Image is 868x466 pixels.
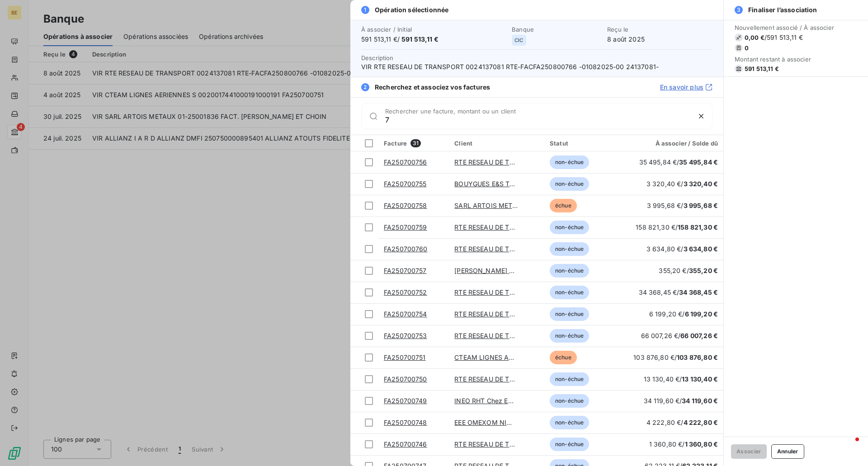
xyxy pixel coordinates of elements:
[684,419,718,426] span: 4 222,80 €
[771,444,804,459] button: Annuler
[679,288,718,296] span: 34 368,45 €
[375,83,490,92] span: Recherchez et associez vos factures
[644,397,718,405] span: 34 119,60 € /
[384,353,426,361] a: FA250700751
[454,158,593,166] a: RTE RESEAU DE TRANSPORT D ELECTRICITE
[748,5,817,14] span: Finaliser l’association
[384,202,427,209] a: FA250700758
[745,44,749,52] span: 0
[454,332,593,339] a: RTE RESEAU DE TRANSPORT D ELECTRICITE
[361,35,506,44] span: 591 513,11 € /
[550,155,589,169] span: non-échue
[639,158,718,166] span: 35 495,84 € /
[384,440,427,448] a: FA250700746
[361,83,369,91] span: 2
[633,353,718,361] span: 103 876,80 € /
[679,158,718,166] span: 35 495,84 €
[454,140,539,147] div: Client
[680,332,718,339] span: 66 007,26 €
[361,62,712,71] span: VIR RTE RESEAU DE TRANSPORT 0024137081 RTE-FACFA250800766 -01082025-00 24137081-
[384,180,427,188] a: FA250700755
[639,288,718,296] span: 34 368,45 € /
[384,267,427,274] a: FA250700757
[454,397,597,405] a: INEO RHT Chez EQUANS BUSINESS SUPPORT
[646,419,718,426] span: 4 222,80 € /
[764,33,803,42] span: / 591 513,11 €
[384,158,427,166] a: FA250700756
[550,221,589,234] span: non-échue
[685,310,718,318] span: 6 199,20 €
[735,24,834,31] span: Nouvellement associé / À associer
[837,435,859,457] iframe: Intercom live chat
[550,242,589,256] span: non-échue
[454,223,593,231] a: RTE RESEAU DE TRANSPORT D ELECTRICITE
[607,26,712,44] div: 8 août 2025
[361,26,506,33] span: À associer / Initial
[682,375,718,383] span: 13 130,40 €
[361,54,394,61] span: Description
[626,140,718,147] div: À associer / Solde dû
[454,440,593,448] a: RTE RESEAU DE TRANSPORT D ELECTRICITE
[384,375,427,383] a: FA250700750
[454,180,560,188] a: BOUYGUES E&S T&D France 833X
[659,267,718,274] span: 355,20 € /
[684,180,718,188] span: 3 320,40 €
[550,372,589,386] span: non-échue
[454,267,522,274] a: [PERSON_NAME] SBG
[735,6,743,14] span: 3
[649,310,718,318] span: 6 199,20 € /
[550,286,589,299] span: non-échue
[454,353,540,361] a: CTEAM LIGNES AERIENNES
[636,223,718,231] span: 158 821,30 € /
[684,202,718,209] span: 3 995,68 €
[685,440,718,448] span: 1 360,80 €
[647,202,718,209] span: 3 995,68 € /
[384,223,427,231] a: FA250700759
[682,397,718,405] span: 34 119,60 €
[745,34,764,41] span: 0,00 €
[550,438,589,451] span: non-échue
[550,177,589,191] span: non-échue
[550,199,577,212] span: échue
[550,264,589,278] span: non-échue
[607,26,712,33] span: Reçu le
[384,245,428,253] a: FA250700760
[678,223,718,231] span: 158 821,30 €
[684,245,718,253] span: 3 634,80 €
[454,245,593,253] a: RTE RESEAU DE TRANSPORT D ELECTRICITE
[384,419,427,426] a: FA250700748
[646,180,718,188] span: 3 320,40 € /
[550,329,589,343] span: non-échue
[689,267,718,274] span: 355,20 €
[384,397,427,405] a: FA250700749
[454,310,593,318] a: RTE RESEAU DE TRANSPORT D ELECTRICITE
[385,115,690,124] input: placeholder
[550,307,589,321] span: non-échue
[514,38,523,43] span: CIC
[677,353,718,361] span: 103 876,80 €
[384,332,427,339] a: FA250700753
[649,440,718,448] span: 1 360,80 € /
[401,35,439,43] span: 591 513,11 €
[550,394,589,408] span: non-échue
[731,444,767,459] button: Associer
[660,83,712,92] a: En savoir plus
[454,288,593,296] a: RTE RESEAU DE TRANSPORT D ELECTRICITE
[550,416,589,429] span: non-échue
[361,6,369,14] span: 1
[550,140,615,147] div: Statut
[735,56,834,63] span: Montant restant à associer
[512,26,602,33] span: Banque
[550,351,577,364] span: échue
[384,139,443,147] div: Facture
[641,332,718,339] span: 66 007,26 € /
[454,202,526,209] a: SARL ARTOIS METAUX
[646,245,718,253] span: 3 634,80 € /
[410,139,421,147] span: 31
[644,375,718,383] span: 13 130,40 € /
[454,419,520,426] a: EEE OMEXOM NIMES
[375,5,448,14] span: Opération sélectionnée
[454,375,593,383] a: RTE RESEAU DE TRANSPORT D ELECTRICITE
[745,65,779,72] span: 591 513,11 €
[384,288,427,296] a: FA250700752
